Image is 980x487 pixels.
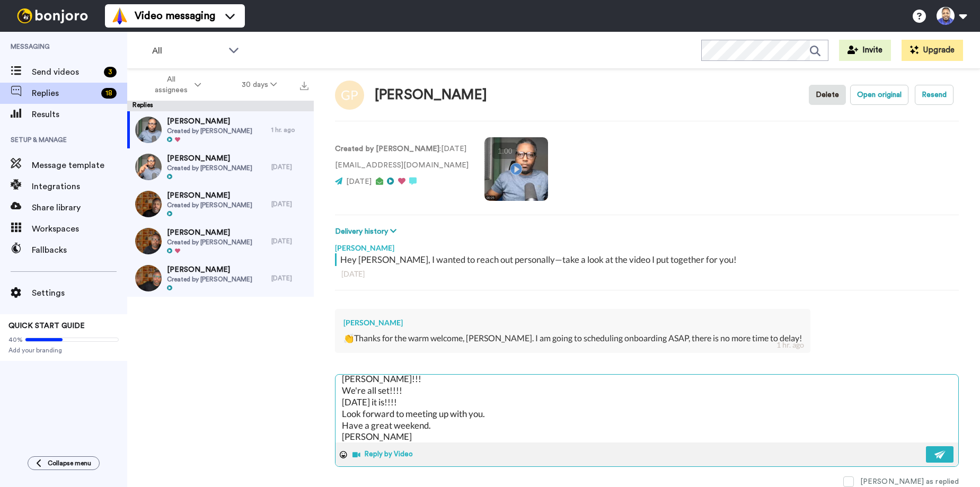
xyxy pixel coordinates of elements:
[776,340,804,350] div: 1 hr. ago
[167,164,252,172] span: Created by [PERSON_NAME]
[860,476,959,487] div: [PERSON_NAME] as replied
[13,8,92,23] img: bj-logo-header-white.svg
[149,74,192,95] span: All assignees
[167,275,252,284] span: Created by [PERSON_NAME]
[127,223,314,260] a: [PERSON_NAME]Created by [PERSON_NAME][DATE]
[8,322,85,330] span: QUICK START GUIDE
[375,87,487,103] div: [PERSON_NAME]
[915,85,953,105] button: Resend
[32,287,127,299] span: Settings
[335,144,469,155] p: : [DATE]
[32,159,127,172] span: Message template
[32,108,127,121] span: Results
[28,456,100,470] button: Collapse menu
[167,238,252,246] span: Created by [PERSON_NAME]
[167,201,252,209] span: Created by [PERSON_NAME]
[300,82,308,90] img: export.svg
[271,274,308,282] div: [DATE]
[343,317,802,328] div: [PERSON_NAME]
[839,40,891,61] button: Invite
[127,260,314,297] a: [PERSON_NAME]Created by [PERSON_NAME][DATE]
[271,200,308,208] div: [DATE]
[167,116,252,127] span: [PERSON_NAME]
[271,163,308,171] div: [DATE]
[127,111,314,148] a: [PERSON_NAME]Created by [PERSON_NAME]1 hr. ago
[104,67,117,77] div: 3
[135,117,162,143] img: 155ba476-f401-43f6-9516-844f8ac3ac5f-thumb.jpg
[8,335,23,344] span: 40%
[902,40,963,61] button: Upgrade
[297,77,312,93] button: Export all results that match these filters now.
[809,85,846,105] button: Delete
[32,223,127,235] span: Workspaces
[222,75,297,94] button: 30 days
[32,244,127,256] span: Fallbacks
[167,153,252,164] span: [PERSON_NAME]
[271,237,308,245] div: [DATE]
[127,185,314,223] a: [PERSON_NAME]Created by [PERSON_NAME][DATE]
[934,450,946,459] img: send-white.svg
[850,85,908,105] button: Open original
[127,148,314,185] a: [PERSON_NAME]Created by [PERSON_NAME][DATE]
[167,227,252,238] span: [PERSON_NAME]
[335,145,439,153] strong: Created by [PERSON_NAME]
[135,228,162,254] img: b2b0e99a-2998-4cf7-aad5-a7ef04fb8d70-thumb.jpg
[129,70,222,100] button: All assignees
[335,237,959,253] div: [PERSON_NAME]
[127,101,314,111] div: Replies
[135,191,162,217] img: 2d037123-ed4e-47ad-a0c2-8177032a3234-thumb.jpg
[8,346,119,355] span: Add your branding
[335,81,364,110] img: Image of Giselle Paletta
[346,178,372,185] span: [DATE]
[101,88,117,99] div: 18
[152,45,223,57] span: All
[135,8,215,23] span: Video messaging
[135,154,162,180] img: 4c9bedb4-3688-46e4-95bf-f52fe326fdee-thumb.jpg
[167,190,252,201] span: [PERSON_NAME]
[32,66,100,78] span: Send videos
[111,7,128,24] img: vm-color.svg
[271,126,308,134] div: 1 hr. ago
[336,375,958,442] textarea: [PERSON_NAME]!!! We're all set!!!! [DATE] it is!!!! Look forward to meeting up with you. Have a g...
[32,180,127,193] span: Integrations
[167,264,252,275] span: [PERSON_NAME]
[32,87,97,100] span: Replies
[341,269,952,279] div: [DATE]
[335,160,469,171] p: [EMAIL_ADDRESS][DOMAIN_NAME]
[32,201,127,214] span: Share library
[340,253,956,266] div: Hey [PERSON_NAME], I wanted to reach out personally—take a look at the video I put together for you!
[167,127,252,135] span: Created by [PERSON_NAME]
[335,226,400,237] button: Delivery history
[48,459,91,467] span: Collapse menu
[135,265,162,291] img: 9db8f4b8-350d-486a-b1c7-69988a71ebd6-thumb.jpg
[343,332,802,344] div: 👏Thanks for the warm welcome, [PERSON_NAME]. I am going to scheduling onboarding ASAP, there is n...
[351,447,416,463] button: Reply by Video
